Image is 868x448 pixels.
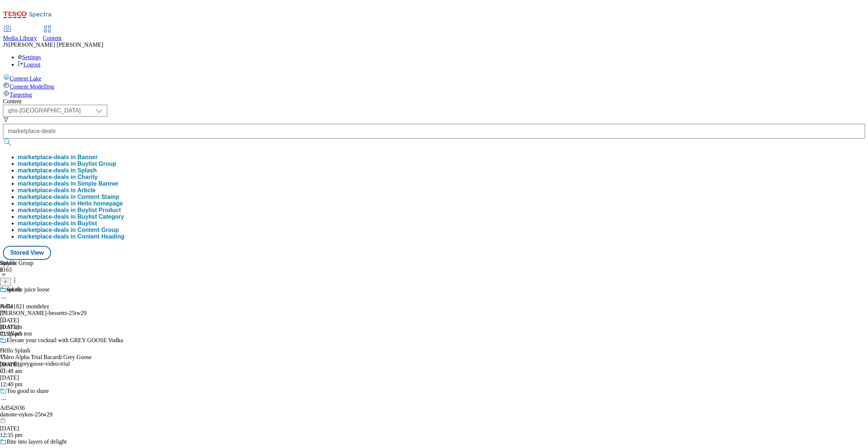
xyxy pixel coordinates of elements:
[18,207,121,214] div: marketplace-deals in
[78,174,98,180] span: Charity
[78,227,119,233] span: Content Group
[43,35,62,41] span: Content
[18,154,98,161] button: marketplace-deals in Banner
[3,90,865,98] a: Targeting
[10,92,32,98] span: Targeting
[7,286,50,293] div: Set the juice loose
[78,161,116,167] span: Buylist Group
[78,214,124,220] span: Buylist Category
[3,74,865,82] a: Content Lake
[18,167,97,174] button: marketplace-deals in Splash
[7,438,67,445] div: Bite into layers of delight
[3,117,9,122] svg: Search Filters
[18,187,96,194] button: marketplace-deals in Article
[18,227,119,233] button: marketplace-deals in Content Group
[10,83,54,90] span: Content Modelling
[18,214,124,220] button: marketplace-deals in Buylist Category
[3,82,865,90] a: Content Modelling
[18,220,97,227] button: marketplace-deals in Buylist
[3,42,8,48] span: JS
[3,246,51,260] button: Stored View
[18,194,119,200] div: marketplace-deals in
[3,26,37,42] a: Media Library
[18,227,119,233] div: marketplace-deals in
[18,214,124,220] div: marketplace-deals in
[78,207,121,213] span: Buylist Product
[18,233,125,240] button: marketplace-deals in Content Heading
[18,207,121,214] button: marketplace-deals in Buylist Product
[3,124,865,139] input: Search
[18,187,96,194] div: marketplace-deals in
[18,200,123,207] button: marketplace-deals in Hello homepage
[18,174,98,180] button: marketplace-deals in Charity
[18,54,41,60] a: Settings
[78,194,119,200] span: Content Stamp
[18,174,98,180] div: marketplace-deals in
[18,61,40,68] a: Logout
[43,26,62,42] a: Content
[18,194,119,200] button: marketplace-deals in Content Stamp
[7,388,49,394] div: Too good to share
[3,98,865,105] div: Content
[10,75,42,82] span: Content Lake
[7,337,123,344] div: Elevate your cocktail with GREY GOOSE Vodka
[3,35,37,41] span: Media Library
[77,187,96,193] span: Article
[18,161,116,167] button: marketplace-deals in Buylist Group
[18,180,119,187] button: marketplace-deals in Simple Banner
[8,42,103,48] span: [PERSON_NAME] [PERSON_NAME]
[18,161,116,167] div: marketplace-deals in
